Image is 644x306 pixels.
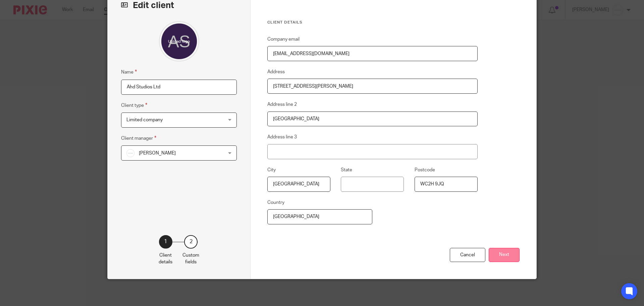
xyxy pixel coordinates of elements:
label: Address line 3 [267,134,297,140]
label: Name [121,68,137,76]
label: Client manager [121,134,156,142]
span: [PERSON_NAME] [139,151,176,156]
div: 1 [159,235,172,249]
div: 2 [184,235,198,249]
p: Custom fields [182,252,199,266]
img: Cloud%20Keepers-05.png [126,149,135,157]
label: Company email [267,36,300,43]
label: Country [267,199,284,206]
label: Client type [121,101,147,109]
label: Postcode [415,167,435,173]
div: Cancel [450,248,485,262]
button: Next [489,248,520,262]
label: Address line 2 [267,101,297,108]
label: Address [267,69,285,75]
label: State [341,167,352,173]
label: City [267,167,276,173]
span: Limited company [126,118,163,122]
h3: Client details [267,20,478,25]
p: Client details [159,252,172,266]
